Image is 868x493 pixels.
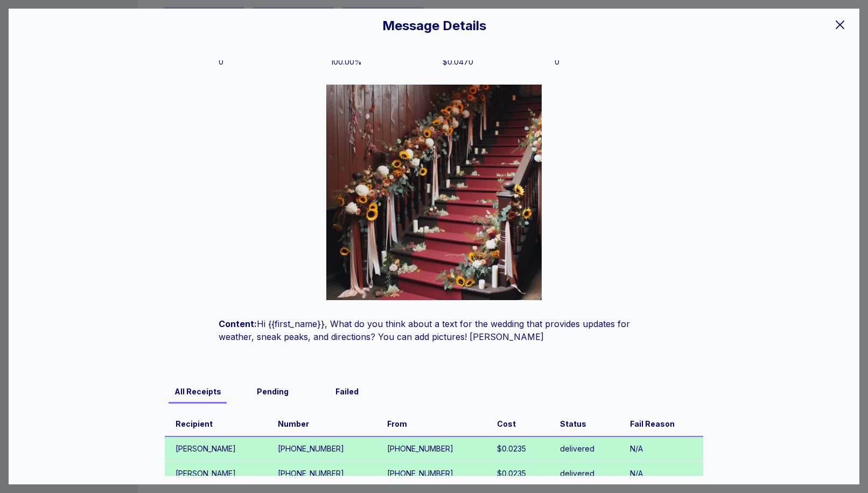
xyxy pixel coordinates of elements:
[267,436,376,461] td: [PHONE_NUMBER]
[549,461,619,486] td: delivered
[549,436,619,461] td: delivered
[486,412,549,436] th: Cost
[267,461,376,486] td: [PHONE_NUMBER]
[267,412,376,436] th: Number
[314,386,380,397] div: Failed
[326,85,542,300] img: Image
[165,412,267,436] th: Recipient
[549,412,619,436] th: Status
[376,461,486,486] td: [PHONE_NUMBER]
[219,318,257,329] span: Content:
[486,461,549,486] td: $0.0235
[240,386,306,397] div: Pending
[376,436,486,461] td: [PHONE_NUMBER]
[555,57,649,67] div: 0
[619,412,702,436] th: Fail Reason
[165,386,231,397] div: All Receipts
[382,17,486,34] div: Message Details
[165,436,267,461] td: [PERSON_NAME]
[486,436,549,461] td: $0.0235
[630,468,656,479] div: N/A
[443,57,537,67] div: $0.0470
[376,412,486,436] th: From
[630,443,656,454] div: N/A
[331,57,425,67] div: 100.00%
[219,57,313,67] div: 0
[165,461,267,486] td: [PERSON_NAME]
[219,317,649,343] div: Hi {{first_name}}, What do you think about a text for the wedding that provides updates for weath...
